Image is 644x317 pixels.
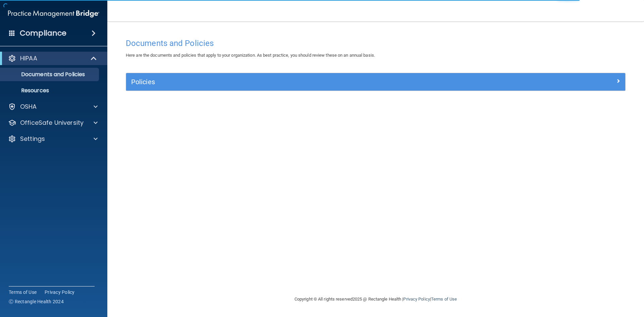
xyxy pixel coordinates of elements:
[9,298,64,305] span: Ⓒ Rectangle Health 2024
[9,289,37,296] a: Terms of Use
[126,53,375,58] span: Here are the documents and policies that apply to your organization. As best practice, you should...
[8,7,99,20] img: PMB logo
[8,135,98,143] a: Settings
[8,54,97,62] a: HIPAA
[403,297,430,302] a: Privacy Policy
[253,288,498,310] div: Copyright © All rights reserved 2025 @ Rectangle Health | |
[20,103,37,111] p: OSHA
[45,289,75,296] a: Privacy Policy
[20,135,45,143] p: Settings
[4,71,96,78] p: Documents and Policies
[126,39,626,48] h4: Documents and Policies
[20,29,66,38] h4: Compliance
[131,78,495,86] h5: Policies
[4,87,96,94] p: Resources
[8,103,98,111] a: OSHA
[8,119,98,127] a: OfficeSafe University
[131,76,620,87] a: Policies
[431,297,457,302] a: Terms of Use
[20,54,37,62] p: HIPAA
[20,119,84,127] p: OfficeSafe University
